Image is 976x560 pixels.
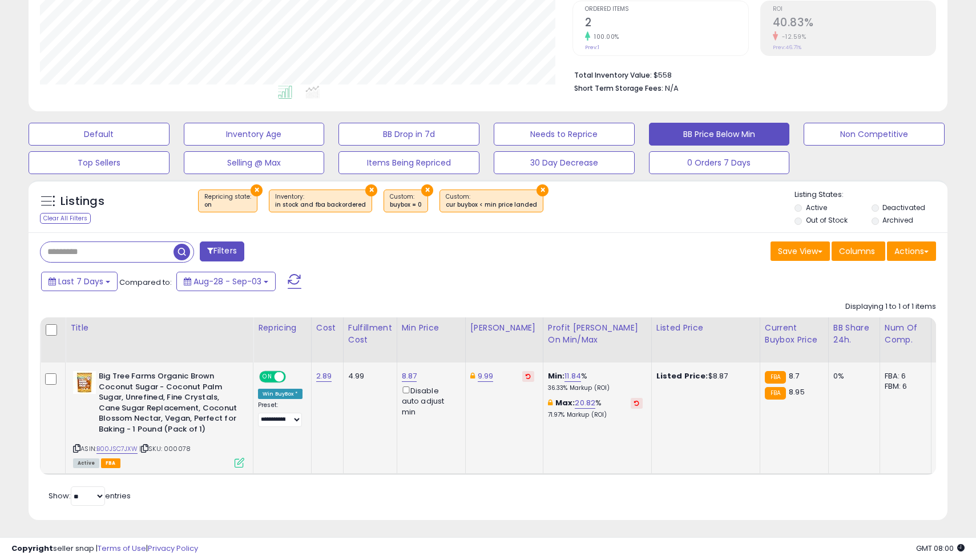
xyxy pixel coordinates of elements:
button: Selling @ Max [184,151,325,174]
div: $8.87 [656,371,751,381]
label: Out of Stock [806,215,848,225]
small: Prev: 46.71% [773,44,801,51]
button: Last 7 Days [41,272,118,291]
small: FBA [765,387,786,400]
div: % [548,398,643,419]
label: Active [806,203,827,212]
button: Columns [832,241,885,261]
span: ON [260,372,275,382]
div: in stock and fba backordered [275,201,366,209]
a: 20.82 [575,397,595,409]
div: seller snap | | [11,543,198,554]
span: Show: entries [49,490,131,501]
div: ASIN: [73,371,244,466]
h2: 40.83% [773,16,935,31]
button: BB Price Below Min [649,123,790,146]
small: Avg Win Price. [936,346,943,356]
label: Deactivated [882,203,925,212]
div: Win BuyBox * [258,389,303,399]
div: % [548,371,643,392]
a: 9.99 [478,370,494,382]
p: 36.33% Markup (ROI) [548,384,643,392]
span: All listings currently available for purchase on Amazon [73,458,99,468]
button: Aug-28 - Sep-03 [176,272,276,291]
a: B00JSC7JXW [96,444,138,454]
button: Items Being Repriced [338,151,479,174]
div: Disable auto adjust min [402,384,457,417]
span: Custom: [446,192,537,210]
div: [PERSON_NAME] [470,322,538,334]
button: × [421,184,433,196]
b: Total Inventory Value: [574,70,652,80]
p: Listing States: [794,190,947,200]
div: Repricing [258,322,306,334]
small: 100.00% [590,33,619,41]
button: Default [29,123,170,146]
button: Inventory Age [184,123,325,146]
button: 0 Orders 7 Days [649,151,790,174]
div: Profit [PERSON_NAME] on Min/Max [548,322,647,346]
span: N/A [665,83,679,94]
h2: 2 [585,16,748,31]
button: × [251,184,263,196]
span: Inventory : [275,192,366,210]
span: Repricing state : [204,192,251,210]
small: -12.59% [778,33,806,41]
p: 71.97% Markup (ROI) [548,411,643,419]
div: Cost [316,322,338,334]
th: The percentage added to the cost of goods (COGS) that forms the calculator for Min & Max prices. [543,317,651,362]
span: Ordered Items [585,6,748,13]
span: | SKU: 000078 [139,444,191,453]
span: 2025-09-11 08:00 GMT [916,543,965,554]
div: 0% [833,371,871,381]
b: Max: [555,397,575,408]
small: Prev: 1 [585,44,599,51]
div: Clear All Filters [40,213,91,224]
button: 30 Day Decrease [494,151,635,174]
b: Min: [548,370,565,381]
div: FBM: 6 [885,381,922,392]
button: × [537,184,549,196]
span: 8.95 [789,386,805,397]
img: 51Hipd-tFgL._SL40_.jpg [73,371,96,394]
div: Displaying 1 to 1 of 1 items [845,301,936,312]
button: Actions [887,241,936,261]
a: 2.89 [316,370,332,382]
button: Filters [200,241,244,261]
strong: Copyright [11,543,53,554]
div: Min Price [402,322,461,334]
label: Archived [882,215,913,225]
div: 4.99 [348,371,388,381]
div: Fulfillment Cost [348,322,392,346]
button: Needs to Reprice [494,123,635,146]
a: Privacy Policy [148,543,198,554]
div: buybox = 0 [390,201,422,209]
small: FBA [765,371,786,384]
b: Big Tree Farms Organic Brown Coconut Sugar - Coconut Palm Sugar, Unrefined, Fine Crystals, Cane S... [99,371,237,437]
div: Num of Comp. [885,322,926,346]
div: Preset: [258,401,303,427]
button: × [365,184,377,196]
span: FBA [101,458,120,468]
div: Listed Price [656,322,755,334]
span: Last 7 Days [58,276,103,287]
b: Short Term Storage Fees: [574,83,663,93]
a: 8.87 [402,370,417,382]
h5: Listings [61,194,104,210]
span: Aug-28 - Sep-03 [193,276,261,287]
span: ROI [773,6,935,13]
div: cur buybox < min price landed [446,201,537,209]
div: Title [70,322,248,334]
button: BB Drop in 7d [338,123,479,146]
button: Save View [771,241,830,261]
span: 8.7 [789,370,799,381]
div: Current Buybox Price [765,322,824,346]
div: BB Share 24h. [833,322,875,346]
a: Terms of Use [98,543,146,554]
span: OFF [284,372,303,382]
div: N/A [936,371,974,381]
button: Top Sellers [29,151,170,174]
button: Non Competitive [804,123,945,146]
div: FBA: 6 [885,371,922,381]
span: Columns [839,245,875,257]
